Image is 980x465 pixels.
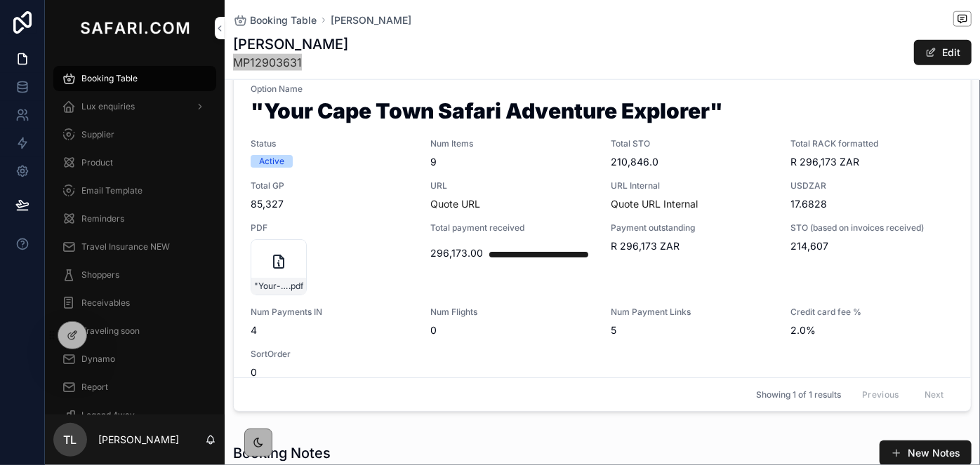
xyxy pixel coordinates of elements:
[81,269,119,281] span: Shoppers
[611,155,774,169] span: 210,846.0
[251,100,954,127] h1: "Your Cape Town Safari Adventure Explorer"
[431,222,595,234] span: Total payment received
[611,306,774,318] span: Num Payment Links
[53,150,216,175] a: Product
[81,73,138,84] span: Booking Table
[611,239,774,253] span: R 296,173 ZAR
[53,234,216,260] a: Travel Insurance NEW
[233,54,348,71] span: MP12903631
[251,83,954,95] span: Option Name
[251,138,414,149] span: Status
[251,222,414,234] span: PDF
[431,239,484,267] div: 296,173.00
[791,197,955,211] span: 17.6828
[756,389,841,400] span: Showing 1 of 1 results
[791,222,955,234] span: STO (based on invoices received)
[611,180,774,191] span: URL Internal
[251,365,414,379] span: 0
[81,129,114,140] span: Supplier
[53,346,216,372] a: Dynamo
[914,40,972,65] button: Edit
[254,281,289,292] span: "Your-Cape-Town-Safari-Adventure-Explorer"
[431,138,595,149] span: Num Items
[251,306,414,318] span: Num Payments IN
[791,323,955,337] span: 2.0%
[53,94,216,119] a: Lux enquiries
[53,403,216,428] a: Legend Away
[98,433,179,447] p: [PERSON_NAME]
[251,349,414,360] span: SortOrder
[611,222,774,234] span: Payment outstanding
[431,198,481,210] a: Quote URL
[611,138,774,149] span: Total STO
[611,323,774,337] span: 5
[53,66,216,91] a: Booking Table
[64,431,77,448] span: TL
[791,239,955,253] span: 214,607
[53,122,216,147] a: Supplier
[45,56,225,415] div: scrollable content
[53,318,216,344] a: Traveling soon
[233,34,348,54] h1: [PERSON_NAME]
[431,155,595,169] span: 9
[81,213,124,224] span: Reminders
[431,306,595,318] span: Num Flights
[81,382,108,393] span: Report
[251,323,414,337] span: 4
[81,325,140,337] span: Traveling soon
[251,180,414,191] span: Total GP
[233,13,317,27] a: Booking Table
[431,180,595,191] span: URL
[81,241,170,252] span: Travel Insurance NEW
[250,13,317,27] span: Booking Table
[53,178,216,203] a: Email Template
[251,197,414,211] span: 85,327
[53,375,216,400] a: Report
[791,306,955,318] span: Credit card fee %
[791,138,955,149] span: Total RACK formatted
[289,281,303,292] span: .pdf
[431,323,595,337] span: 0
[791,180,955,191] span: USDZAR
[234,64,971,400] a: Option Name"Your Cape Town Safari Adventure Explorer"StatusActiveNum Items9Total STO210,846.0Tota...
[53,206,216,231] a: Reminders
[81,410,135,421] span: Legend Away
[81,353,115,365] span: Dynamo
[81,157,113,168] span: Product
[53,262,216,288] a: Shoppers
[53,290,216,316] a: Receivables
[81,101,135,112] span: Lux enquiries
[81,185,143,196] span: Email Template
[259,155,284,168] div: Active
[81,297,130,309] span: Receivables
[791,155,955,169] span: R 296,173 ZAR
[77,17,192,39] img: App logo
[611,198,698,210] a: Quote URL Internal
[233,443,331,463] h1: Booking Notes
[331,13,411,27] a: [PERSON_NAME]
